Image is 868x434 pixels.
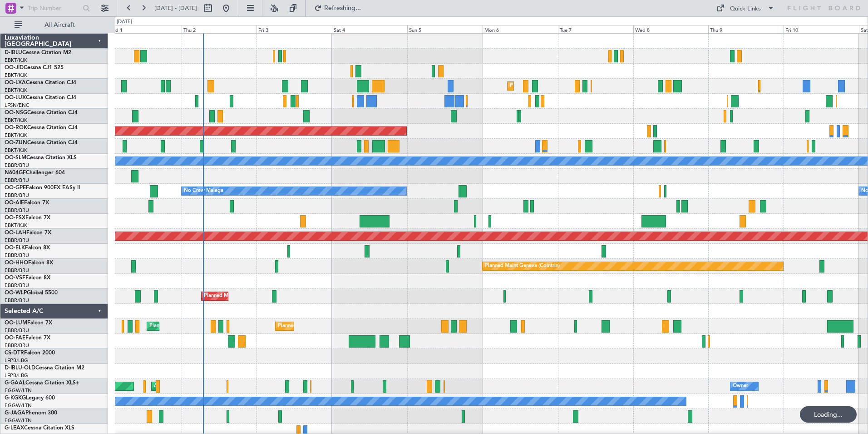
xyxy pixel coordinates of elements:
[5,380,25,386] span: G-GAAL
[5,110,27,116] span: OO-NSG
[184,184,223,198] div: No Crew Malaga
[5,245,25,251] span: OO-ELK
[5,417,32,424] a: EGGW/LTN
[149,319,314,333] div: Planned Maint [GEOGRAPHIC_DATA] ([GEOGRAPHIC_DATA] National)
[5,342,29,349] a: EBBR/BRU
[5,95,26,101] span: OO-LUX
[5,170,65,176] a: N604GFChallenger 604
[5,350,55,356] a: CS-DTRFalcon 2000
[5,327,29,334] a: EBBR/BRU
[5,402,32,409] a: EGGW/LTN
[204,289,269,303] div: Planned Maint Milan (Linate)
[117,18,132,26] div: [DATE]
[5,380,79,386] a: G-GAALCessna Citation XLS+
[5,395,26,401] span: G-KGKG
[730,5,761,14] div: Quick Links
[5,177,29,184] a: EBBR/BRU
[5,275,25,281] span: OO-VSF
[5,222,27,229] a: EBKT/KJK
[5,230,26,236] span: OO-LAH
[5,267,29,274] a: EBBR/BRU
[407,25,483,33] div: Sun 5
[5,170,26,176] span: N604GF
[5,72,27,79] a: EBKT/KJK
[5,335,50,341] a: OO-FAEFalcon 7X
[5,185,26,191] span: OO-GPE
[5,155,26,161] span: OO-SLM
[5,245,50,251] a: OO-ELKFalcon 8X
[154,379,207,393] div: AOG Maint Dusseldorf
[800,406,857,423] div: Loading...
[5,215,50,221] a: OO-FSXFalcon 7X
[5,350,24,356] span: CS-DTR
[5,335,25,341] span: OO-FAE
[5,95,76,101] a: OO-LUXCessna Citation CJ4
[5,320,27,326] span: OO-LUM
[733,379,748,393] div: Owner
[10,18,99,32] button: All Aircraft
[5,365,84,371] a: D-IBLU-OLDCessna Citation M2
[24,22,96,28] span: All Aircraft
[5,192,29,199] a: EBBR/BRU
[5,50,71,56] a: D-IBLUCessna Citation M2
[708,25,784,33] div: Thu 9
[5,365,35,371] span: D-IBLU-OLD
[5,65,24,71] span: OO-JID
[483,25,558,33] div: Mon 6
[5,395,55,401] a: G-KGKGLegacy 600
[5,185,80,191] a: OO-GPEFalcon 900EX EASy II
[5,125,27,131] span: OO-ROK
[5,140,27,146] span: OO-ZUN
[256,25,332,33] div: Fri 3
[5,290,58,296] a: OO-WLPGlobal 5500
[5,200,49,206] a: OO-AIEFalcon 7X
[5,57,27,64] a: EBKT/KJK
[5,215,25,221] span: OO-FSX
[5,320,52,326] a: OO-LUMFalcon 7X
[558,25,633,33] div: Tue 7
[182,25,257,33] div: Thu 2
[5,387,32,394] a: EGGW/LTN
[5,282,29,289] a: EBBR/BRU
[5,102,30,109] a: LFSN/ENC
[5,425,24,431] span: G-LEAX
[28,1,80,15] input: Trip Number
[485,259,560,273] div: Planned Maint Geneva (Cointrin)
[5,80,26,86] span: OO-LXA
[5,290,27,296] span: OO-WLP
[5,80,76,86] a: OO-LXACessna Citation CJ4
[5,260,28,266] span: OO-HHO
[5,357,28,364] a: LFPB/LBG
[5,110,78,116] a: OO-NSGCessna Citation CJ4
[5,275,50,281] a: OO-VSFFalcon 8X
[324,5,362,11] span: Refreshing...
[5,252,29,259] a: EBBR/BRU
[712,1,779,15] button: Quick Links
[5,410,25,416] span: G-JAGA
[510,79,616,93] div: Planned Maint Kortrijk-[GEOGRAPHIC_DATA]
[332,25,407,33] div: Sat 4
[784,25,859,33] div: Fri 10
[5,155,77,161] a: OO-SLMCessna Citation XLS
[5,410,57,416] a: G-JAGAPhenom 300
[5,147,27,154] a: EBKT/KJK
[106,25,182,33] div: Wed 1
[5,125,78,131] a: OO-ROKCessna Citation CJ4
[5,425,74,431] a: G-LEAXCessna Citation XLS
[5,372,28,379] a: LFPB/LBG
[5,230,51,236] a: OO-LAHFalcon 7X
[5,132,27,139] a: EBKT/KJK
[310,1,365,15] button: Refreshing...
[5,50,22,56] span: D-IBLU
[5,237,29,244] a: EBBR/BRU
[5,87,27,94] a: EBKT/KJK
[5,260,53,266] a: OO-HHOFalcon 8X
[5,200,24,206] span: OO-AIE
[154,4,197,12] span: [DATE] - [DATE]
[5,297,29,304] a: EBBR/BRU
[278,319,442,333] div: Planned Maint [GEOGRAPHIC_DATA] ([GEOGRAPHIC_DATA] National)
[5,162,29,169] a: EBBR/BRU
[633,25,709,33] div: Wed 8
[5,140,78,146] a: OO-ZUNCessna Citation CJ4
[5,117,27,124] a: EBKT/KJK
